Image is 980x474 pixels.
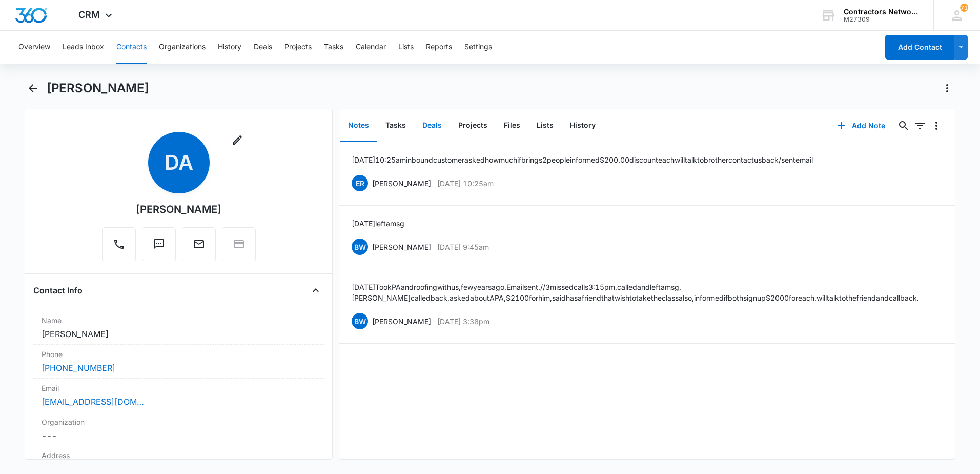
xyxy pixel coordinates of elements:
span: CRM [78,9,100,20]
button: Search... [895,117,912,134]
button: Notes [340,110,377,142]
a: Text [142,243,176,252]
button: Actions [939,80,955,96]
button: Add Contact [885,35,954,60]
h4: Contact Info [33,284,83,297]
dd: [PERSON_NAME] [42,328,316,340]
button: Files [496,110,528,142]
p: [PERSON_NAME] [372,316,431,327]
div: Email[EMAIL_ADDRESS][DOMAIN_NAME] [33,379,324,412]
div: [PERSON_NAME] [136,202,221,217]
div: Organization--- [33,412,324,446]
div: Name[PERSON_NAME] [33,311,324,345]
a: [EMAIL_ADDRESS][DOMAIN_NAME] [42,396,144,408]
p: [DATE] 9:45am [437,242,489,252]
label: Email [42,383,316,393]
button: Lists [528,110,562,142]
span: 71 [960,4,968,12]
h1: [PERSON_NAME] [47,81,149,96]
button: Text [142,227,176,261]
p: [DATE] 10:25am inbound customer asked how much if brings 2 people informed $200.00 discount each ... [352,154,813,165]
p: [PERSON_NAME] [372,242,431,252]
button: Contacts [116,31,147,64]
button: Deals [414,110,450,142]
p: [PERSON_NAME] [372,178,431,189]
button: Tasks [377,110,414,142]
button: Call [102,227,136,261]
div: notifications count [960,4,968,12]
div: account id [844,16,918,23]
p: [DATE] 3:38pm [437,316,489,327]
button: Projects [450,110,496,142]
span: ER [352,175,368,191]
button: Tasks [324,31,343,64]
div: Phone[PHONE_NUMBER] [33,345,324,379]
button: Overview [18,31,50,64]
p: [DATE] left a msg [352,218,404,229]
button: Calendar [356,31,386,64]
a: Email [182,243,216,252]
button: Lists [398,31,414,64]
button: Email [182,227,216,261]
button: Leads Inbox [63,31,104,64]
button: Settings [464,31,492,64]
button: Organizations [159,31,206,64]
p: [DATE] 10:25am [437,178,494,189]
button: Reports [426,31,452,64]
label: Address [42,450,316,461]
a: Call [102,243,136,252]
button: Overflow Menu [928,117,945,134]
button: Deals [254,31,272,64]
button: Projects [284,31,312,64]
button: History [562,110,604,142]
span: DA [148,132,210,193]
label: Name [42,315,316,326]
span: BW [352,239,368,255]
button: Filters [912,117,928,134]
label: Phone [42,349,316,360]
dd: --- [42,429,316,442]
a: [PHONE_NUMBER] [42,362,115,374]
p: [DATE] Took PA and roofing with us, few years ago. Email sent. // 3missed calls 3:15pm, called an... [352,282,943,303]
label: Organization [42,417,316,427]
button: Add Note [827,113,895,138]
span: BW [352,313,368,329]
button: Close [308,282,324,299]
button: History [218,31,241,64]
div: account name [844,8,918,16]
button: Back [25,80,40,96]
